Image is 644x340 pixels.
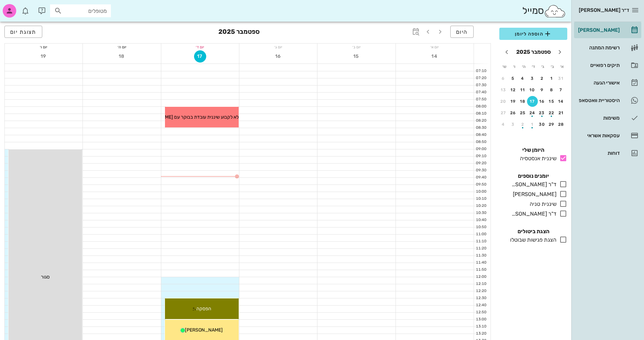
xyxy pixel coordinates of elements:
th: ה׳ [519,61,528,72]
button: 17 [194,50,206,63]
div: יום ו׳ [5,44,82,50]
div: ד"ר [PERSON_NAME] [509,210,556,218]
button: 29 [546,119,557,130]
div: 07:20 [474,75,488,81]
button: 22 [546,107,557,118]
button: 26 [508,107,519,118]
button: 16 [536,96,547,107]
div: 07:50 [474,97,488,102]
div: 1 [527,122,538,127]
div: 22 [546,111,557,115]
button: ספטמבר 2025 [514,45,553,59]
a: עסקאות אשראי [574,127,641,144]
div: 17 [527,99,538,104]
a: היסטוריית וואטסאפ [574,92,641,108]
button: 14 [429,50,441,63]
div: משימות [577,115,620,121]
a: אישורי הגעה [574,75,641,91]
div: 24 [527,111,538,115]
div: 31 [556,76,567,81]
button: 8 [546,84,557,95]
div: 12:10 [474,281,488,287]
a: משימות [574,110,641,126]
div: 08:30 [474,125,488,131]
div: שיננית טניה [527,200,556,208]
button: 27 [498,107,509,118]
div: 20 [498,99,509,104]
div: 13 [498,88,509,92]
img: SmileCloud logo [544,4,566,18]
div: 09:30 [474,168,488,173]
div: 07:40 [474,90,488,95]
button: 21 [556,107,567,118]
div: תיקים רפואיים [577,63,620,68]
span: הפסקה [196,306,211,312]
button: 19 [508,96,519,107]
div: 23 [536,111,547,115]
span: ד״ר [PERSON_NAME] [579,7,629,13]
div: 12:20 [474,288,488,294]
div: 12:30 [474,295,488,301]
span: הוספה ליומן [505,30,562,38]
div: הצגת פגישות שבוטלו [507,236,556,244]
th: ג׳ [539,61,547,72]
div: 08:10 [474,111,488,117]
div: 09:10 [474,153,488,159]
div: 09:00 [474,146,488,152]
button: 15 [546,96,557,107]
div: 4 [517,76,528,81]
button: 11 [517,84,528,95]
h3: ספטמבר 2025 [218,26,260,39]
div: 18 [517,99,528,104]
button: היום [450,26,474,38]
span: לא לקבוע שיננית עובדת בבוקר עם [PERSON_NAME] [135,114,239,120]
div: אישורי הגעה [577,80,620,86]
div: [PERSON_NAME] [510,190,556,198]
button: 16 [272,50,284,63]
div: 27 [498,111,509,115]
div: 25 [517,111,528,115]
span: תצוגת יום [10,29,37,35]
button: תצוגת יום [4,26,42,38]
div: 10:40 [474,217,488,223]
button: 2 [517,119,528,130]
div: 09:40 [474,175,488,180]
div: דוחות [577,150,620,156]
button: 13 [498,84,509,95]
div: ד"ר [PERSON_NAME] [509,180,556,189]
div: 30 [536,122,547,127]
div: 12:00 [474,274,488,280]
div: 13:10 [474,324,488,330]
button: הוספה ליומן [499,28,567,40]
button: 23 [536,107,547,118]
div: 8 [546,88,557,92]
a: רשימת המתנה [574,40,641,56]
th: ו׳ [509,61,518,72]
div: 16 [536,99,547,104]
div: 3 [508,122,519,127]
th: ש׳ [500,61,509,72]
span: 15 [351,53,363,59]
th: א׳ [558,61,567,72]
span: 14 [429,53,441,59]
button: 15 [351,50,363,63]
div: 10:30 [474,210,488,216]
div: 11 [517,88,528,92]
div: 13:00 [474,317,488,322]
a: [PERSON_NAME] [574,22,641,38]
div: 2 [536,76,547,81]
button: 25 [517,107,528,118]
div: רשימת המתנה [577,45,620,50]
th: ד׳ [529,61,538,72]
button: 3 [508,119,519,130]
h4: הצגת ביטולים [499,227,567,236]
button: 24 [527,107,538,118]
div: 11:10 [474,239,488,244]
button: 28 [556,119,567,130]
div: 08:50 [474,139,488,145]
div: 26 [508,111,519,115]
button: 2 [536,73,547,84]
div: 11:00 [474,232,488,237]
div: 5 [508,76,519,81]
button: 6 [498,73,509,84]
